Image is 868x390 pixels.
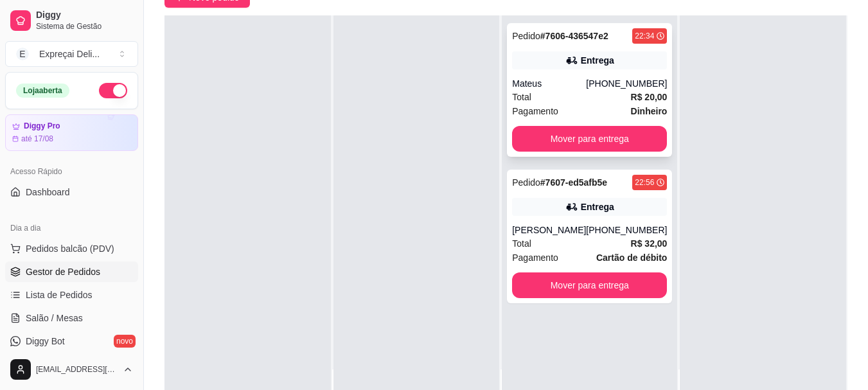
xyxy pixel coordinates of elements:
[512,104,558,118] span: Pagamento
[5,41,138,67] button: Select a team
[26,288,93,301] span: Lista de Pedidos
[512,177,540,188] span: Pedido
[5,261,138,282] a: Gestor de Pedidos
[512,31,540,41] span: Pedido
[16,48,29,60] span: E
[26,242,114,255] span: Pedidos balcão (PDV)
[635,177,654,188] div: 22:56
[5,285,138,305] a: Lista de Pedidos
[21,134,53,144] article: até 17/08
[5,218,138,238] div: Dia a dia
[26,186,70,199] span: Dashboard
[26,265,100,278] span: Gestor de Pedidos
[26,312,83,324] span: Salão / Mesas
[99,83,127,98] button: Alterar Status
[5,114,138,151] a: Diggy Proaté 17/08
[5,161,138,182] div: Acesso Rápido
[581,54,614,67] div: Entrega
[635,31,654,41] div: 22:34
[586,77,667,90] div: [PHONE_NUMBER]
[512,272,667,298] button: Mover para entrega
[5,308,138,328] a: Salão / Mesas
[631,92,668,102] strong: R$ 20,00
[26,335,65,348] span: Diggy Bot
[512,90,531,104] span: Total
[39,48,100,60] div: Expreçai Deli ...
[36,10,133,21] span: Diggy
[5,354,138,385] button: [EMAIL_ADDRESS][DOMAIN_NAME]
[5,5,138,36] a: DiggySistema de Gestão
[512,77,586,90] div: Mateus
[540,177,607,188] strong: # 7607-ed5afb5e
[24,121,60,131] article: Diggy Pro
[512,126,667,152] button: Mover para entrega
[5,182,138,202] a: Dashboard
[631,106,668,116] strong: Dinheiro
[36,21,133,31] span: Sistema de Gestão
[36,364,118,375] span: [EMAIL_ADDRESS][DOMAIN_NAME]
[581,200,614,213] div: Entrega
[596,253,667,263] strong: Cartão de débito
[631,238,668,249] strong: R$ 32,00
[16,84,69,98] div: Loja aberta
[512,251,558,265] span: Pagamento
[5,331,138,351] a: Diggy Botnovo
[586,224,667,236] div: [PHONE_NUMBER]
[512,224,586,236] div: [PERSON_NAME]
[512,236,531,251] span: Total
[540,31,608,41] strong: # 7606-436547e2
[5,238,138,259] button: Pedidos balcão (PDV)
